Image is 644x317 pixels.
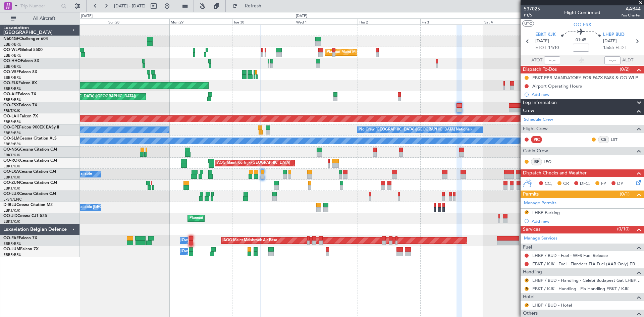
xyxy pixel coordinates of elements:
[3,108,20,113] a: EBKT/KJK
[3,247,39,251] a: OO-LUMFalcon 7X
[3,203,16,207] span: D-IBLU
[523,169,587,177] span: Dispatch Checks and Weather
[3,130,21,136] a: EBBR/BRU
[545,180,552,187] span: CC,
[3,186,20,191] a: EBKT/KJK
[621,5,641,12] span: AAB44
[3,48,43,52] a: OO-WLPGlobal 5500
[523,268,542,276] span: Handling
[3,252,21,257] a: EBBR/BRU
[525,210,529,214] button: R
[169,18,232,24] div: Mon 29
[3,203,53,207] a: D-IBLUCessna Citation M2
[3,119,21,124] a: EBBR/BRU
[3,86,21,91] a: EBBR/BRU
[525,287,529,291] button: R
[182,247,227,257] div: Owner Melsbroek Air Base
[217,158,290,168] div: AOG Maint Kortrijk-[GEOGRAPHIC_DATA]
[229,1,269,11] button: Refresh
[535,32,556,38] span: EBKT KJK
[3,59,21,63] span: OO-HHO
[3,103,19,107] span: OO-FSX
[239,4,267,8] span: Refresh
[532,277,641,283] a: LHBP / BUD - Handling - Celebi Budapest Gat LHBP / BUD
[3,192,19,196] span: OO-LUX
[3,125,59,129] a: OO-GPEFalcon 900EX EASy II
[603,38,617,45] span: [DATE]
[223,235,277,246] div: AOG Maint Melsbroek Air Base
[532,75,638,81] div: EBKT PPR MANDATORY FOR FA7X FA8X & OO-WLP
[3,153,20,158] a: EBKT/KJK
[3,48,20,52] span: OO-WLP
[3,81,18,85] span: OO-ELK
[327,47,375,57] div: Planned Maint Milan (Linate)
[535,45,546,51] span: ETOT
[525,278,529,282] button: R
[3,214,47,218] a: OO-JIDCessna CJ1 525
[3,170,19,174] span: OO-LXA
[535,38,549,45] span: [DATE]
[232,18,295,24] div: Tue 30
[296,13,307,19] div: [DATE]
[532,83,582,89] div: Airport Operating Hours
[523,147,548,155] span: Cabin Crew
[615,45,626,51] span: ELDT
[3,114,19,118] span: OO-LAH
[3,137,19,141] span: OO-SLM
[603,45,614,51] span: 15:55
[3,53,21,58] a: EBBR/BRU
[532,302,572,308] a: LHBP / BUD - Hotel
[620,66,630,73] span: (0/2)
[532,286,629,292] a: EBKT / KJK - Handling - Fia Handling EBKT / KJK
[3,175,20,180] a: EBKT/KJK
[3,70,19,74] span: OO-VSF
[3,142,21,147] a: EBBR/BRU
[295,18,358,24] div: Wed 1
[523,99,557,107] span: Leg Information
[81,13,93,19] div: [DATE]
[563,180,569,187] span: CR
[522,20,534,27] button: UTC
[576,37,586,44] span: 01:45
[3,37,19,41] span: N604GF
[358,18,420,24] div: Thu 2
[601,180,606,187] span: FP
[621,12,641,18] span: Pos Charter
[3,170,56,174] a: OO-LXACessna Citation CJ4
[3,70,37,74] a: OO-VSFFalcon 8X
[3,159,20,163] span: OO-ROK
[548,45,559,51] span: 14:10
[359,125,472,135] div: No Crew [GEOGRAPHIC_DATA] ([GEOGRAPHIC_DATA] National)
[3,236,37,240] a: OO-FAEFalcon 7X
[617,180,623,187] span: DP
[3,37,48,41] a: N604GFChallenger 604
[420,18,483,24] div: Fri 3
[3,103,37,107] a: OO-FSXFalcon 7X
[3,181,57,185] a: OO-ZUNCessna Citation CJ4
[20,1,59,11] input: Trip Number
[574,21,591,28] span: OO-FSX
[523,191,539,198] span: Permits
[3,42,21,47] a: EBBR/BRU
[532,261,641,267] a: EBKT / KJK - Fuel - Flanders FIA Fuel (AAB Only) EBKT / KJK
[107,18,170,24] div: Sun 28
[620,191,630,198] span: (0/1)
[524,12,540,18] span: P1/5
[523,226,540,233] span: Services
[544,56,560,64] input: --:--
[3,92,36,96] a: OO-AIEFalcon 7X
[617,225,630,232] span: (0/10)
[525,303,529,307] button: R
[523,244,532,251] span: Fuel
[3,64,21,69] a: EBBR/BRU
[3,59,39,63] a: OO-HHOFalcon 8X
[30,92,136,102] div: Planned Maint [GEOGRAPHIC_DATA] ([GEOGRAPHIC_DATA])
[532,253,608,258] a: LHBP / BUD - Fuel - WFS Fuel Release
[3,208,20,213] a: EBKT/KJK
[523,125,548,133] span: Flight Crew
[7,13,73,24] button: All Aircraft
[544,159,559,165] a: LPO
[3,219,20,224] a: EBKT/KJK
[3,81,37,85] a: OO-ELKFalcon 8X
[483,18,546,24] div: Sat 4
